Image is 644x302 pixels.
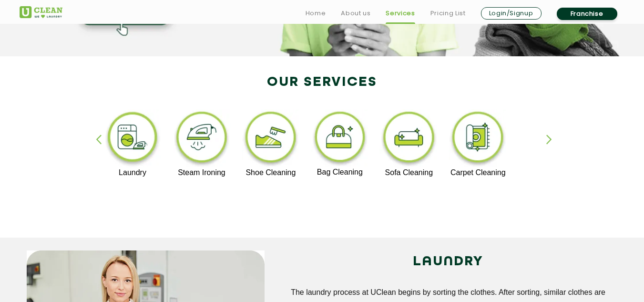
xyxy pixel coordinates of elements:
img: shoe_cleaning_11zon.webp [242,109,300,168]
a: Home [306,8,326,19]
a: About us [341,8,370,19]
img: carpet_cleaning_11zon.webp [449,109,507,168]
img: laundry_cleaning_11zon.webp [103,109,162,168]
img: UClean Laundry and Dry Cleaning [20,6,62,18]
img: bag_cleaning_11zon.webp [311,109,369,168]
h2: LAUNDRY [279,250,618,273]
p: Bag Cleaning [311,168,369,177]
p: Steam Ironing [173,168,231,177]
img: steam_ironing_11zon.webp [173,109,231,168]
img: sofa_cleaning_11zon.webp [379,109,438,168]
a: Services [386,8,415,19]
p: Sofa Cleaning [379,168,438,177]
p: Shoe Cleaning [242,168,300,177]
a: Pricing List [430,8,466,19]
a: Login/Signup [481,7,542,20]
p: Laundry [103,168,162,177]
p: Carpet Cleaning [449,168,507,177]
a: Franchise [557,8,617,20]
